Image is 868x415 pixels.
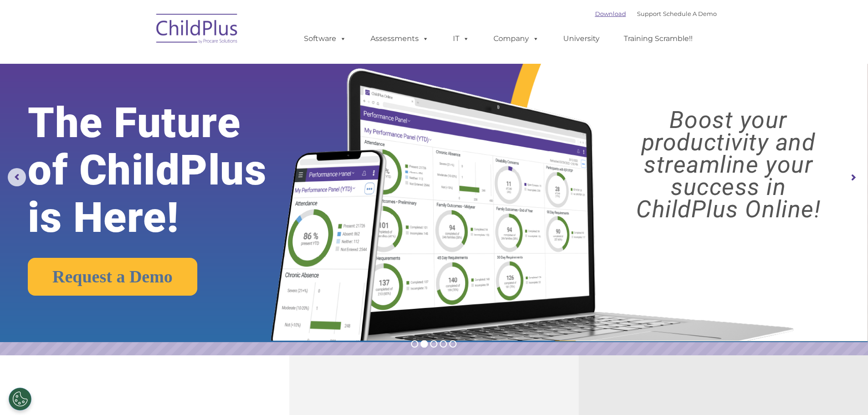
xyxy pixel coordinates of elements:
a: Company [484,30,548,48]
span: Last name [127,60,154,67]
a: Training Scramble!! [615,30,702,48]
img: ChildPlus by Procare Solutions [152,7,243,53]
rs-layer: The Future of ChildPlus is Here! [28,99,305,241]
font: | [595,10,717,17]
a: IT [444,30,478,48]
a: Download [595,10,626,17]
a: Request a Demo [28,258,197,296]
a: Software [295,30,355,48]
a: Support [637,10,661,17]
button: Cookies Settings [9,388,31,410]
span: Phone number [127,97,165,104]
a: Schedule A Demo [663,10,717,17]
a: Assessments [361,30,438,48]
a: University [554,30,609,48]
rs-layer: Boost your productivity and streamline your success in ChildPlus Online! [600,109,857,220]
